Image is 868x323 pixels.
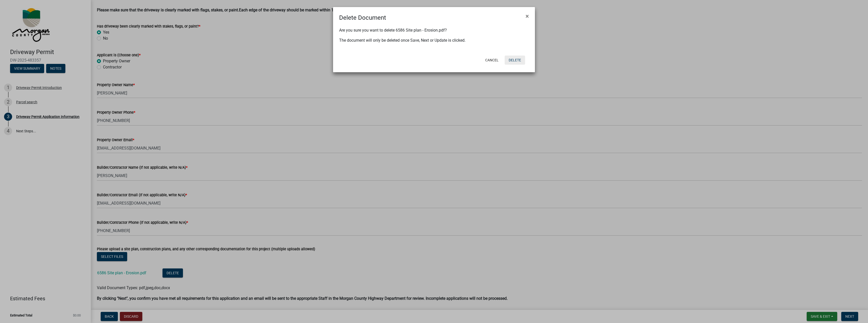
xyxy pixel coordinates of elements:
p: The document will only be deleted once Save, Next or Update is clicked. [339,37,529,43]
p: Are you sure you want to delete 6586 Site plan - Erosion.pdf? [339,27,529,33]
button: Delete [505,56,525,65]
button: Close [522,9,533,23]
h4: Delete Document [339,13,386,22]
span: × [526,13,529,20]
button: Cancel [481,56,503,65]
